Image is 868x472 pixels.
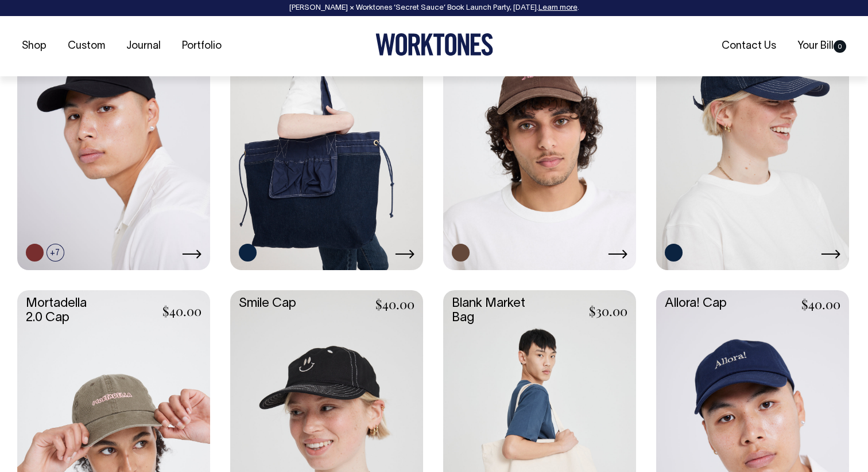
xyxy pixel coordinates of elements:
[177,37,226,56] a: Portfolio
[793,37,851,56] a: Your Bill0
[46,244,64,262] span: +7
[11,4,857,12] div: [PERSON_NAME] × Worktones ‘Secret Sauce’ Book Launch Party, [DATE]. .
[717,37,781,56] a: Contact Us
[538,5,578,11] a: Learn more
[17,37,51,56] a: Shop
[122,37,165,56] a: Journal
[63,37,110,56] a: Custom
[834,40,846,53] span: 0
